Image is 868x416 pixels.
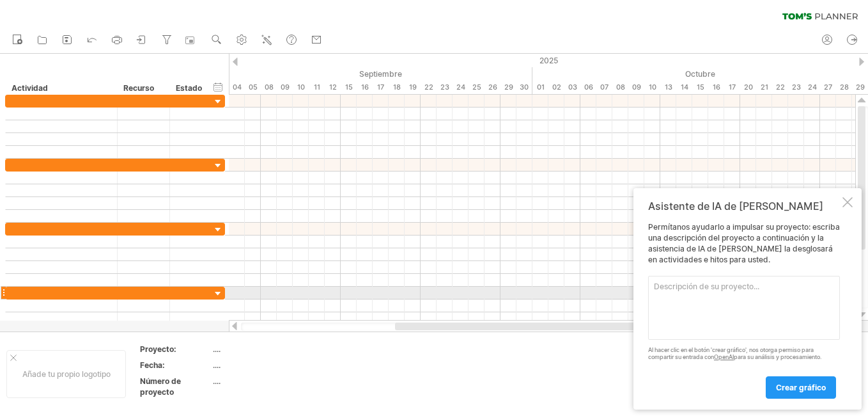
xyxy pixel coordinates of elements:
div: Monday, 13 October 2025 [660,81,676,94]
div: Monday, 15 September 2025 [341,81,357,94]
div: Actividad [12,82,110,95]
div: Monday, 29 September 2025 [500,81,516,94]
div: Thursday, 25 September 2025 [469,81,484,94]
div: Al hacer clic en el botón 'crear gráfico', nos otorga permiso para compartir su entrada con para ... [648,347,840,361]
span: Crear gráfico [776,383,826,392]
div: Tuesday, 14 October 2025 [676,81,692,94]
div: Wednesday, 10 September 2025 [293,81,309,94]
font: Añade tu propio logotipo [22,369,111,379]
div: Tuesday, 21 October 2025 [756,81,772,94]
div: Friday, 19 September 2025 [405,81,421,94]
div: Friday, 10 October 2025 [644,81,660,94]
div: Thursday, 9 October 2025 [628,81,644,94]
div: .... [213,360,320,371]
div: Friday, 26 September 2025 [484,81,500,94]
div: Wednesday, 29 October 2025 [852,81,868,94]
div: Thursday, 16 October 2025 [708,81,724,94]
div: Friday, 17 October 2025 [724,81,740,94]
div: Proyecto: [140,344,210,355]
div: Monday, 20 October 2025 [740,81,756,94]
div: Friday, 3 October 2025 [564,81,580,94]
div: Friday, 5 September 2025 [245,81,261,94]
div: Fecha: [140,360,210,371]
div: Wednesday, 8 October 2025 [612,81,628,94]
div: Wednesday, 24 September 2025 [453,81,469,94]
div: Recurso [123,82,162,95]
div: .... [213,344,320,355]
div: Número de proyecto [140,376,210,397]
div: Thursday, 18 September 2025 [389,81,405,94]
div: Monday, 27 October 2025 [820,81,836,94]
div: Tuesday, 28 October 2025 [836,81,852,94]
div: Tuesday, 30 September 2025 [516,81,532,94]
div: Thursday, 2 October 2025 [548,81,564,94]
div: Wednesday, 22 October 2025 [772,81,788,94]
div: Monday, 8 September 2025 [261,81,277,94]
div: Monday, 22 September 2025 [421,81,437,94]
div: Thursday, 11 September 2025 [309,81,325,94]
div: Tuesday, 7 October 2025 [596,81,612,94]
div: Friday, 24 October 2025 [804,81,820,94]
div: Tuesday, 23 September 2025 [437,81,453,94]
div: Estado [176,82,204,95]
div: Thursday, 23 October 2025 [788,81,804,94]
div: .... [213,376,320,387]
div: Tuesday, 16 September 2025 [357,81,373,94]
div: Wednesday, 15 October 2025 [692,81,708,94]
a: Crear gráfico [766,376,836,399]
div: September 2025 [181,67,532,81]
div: Asistente de IA de [PERSON_NAME] [648,200,840,212]
div: Friday, 12 September 2025 [325,81,341,94]
div: Thursday, 4 September 2025 [229,81,245,94]
font: Permítanos ayudarlo a impulsar su proyecto: escriba una descripción del proyecto a continuación y... [648,222,840,264]
div: Tuesday, 9 September 2025 [277,81,293,94]
a: OpenAI [714,353,734,360]
div: Wednesday, 17 September 2025 [373,81,389,94]
div: Wednesday, 1 October 2025 [532,81,548,94]
div: Monday, 6 October 2025 [580,81,596,94]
